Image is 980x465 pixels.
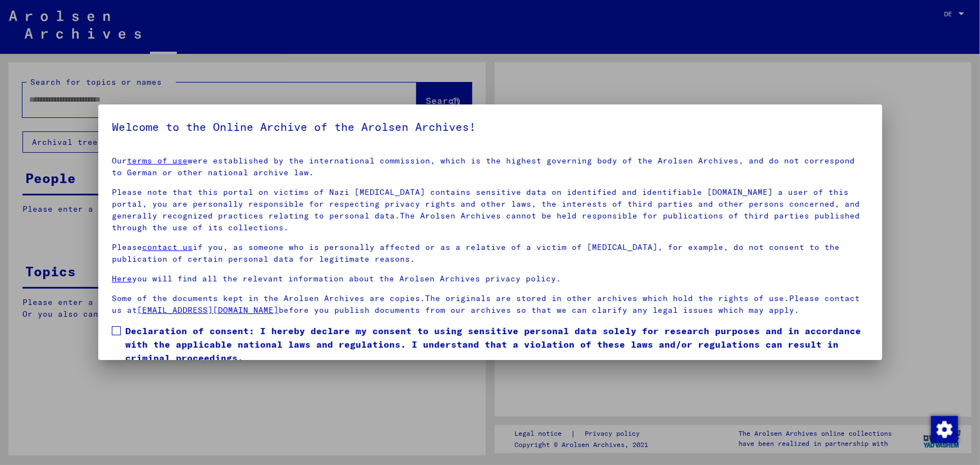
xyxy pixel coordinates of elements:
[127,156,188,166] a: terms of use
[112,186,869,234] p: Please note that this portal on victims of Nazi [MEDICAL_DATA] contains sensitive data on identif...
[142,242,193,252] a: contact us
[112,293,869,316] p: Some of the documents kept in the Arolsen Archives are copies.The originals are stored in other a...
[137,305,279,315] a: [EMAIL_ADDRESS][DOMAIN_NAME]
[931,416,958,443] div: Zustimmung ändern
[125,324,869,364] span: Declaration of consent: I hereby declare my consent to using sensitive personal data solely for r...
[112,118,869,136] h5: Welcome to the Online Archive of the Arolsen Archives!
[112,273,132,284] a: Here
[931,416,958,443] img: Zustimmung ändern
[112,241,869,265] p: Please if you, as someone who is personally affected or as a relative of a victim of [MEDICAL_DAT...
[112,273,869,285] p: you will find all the relevant information about the Arolsen Archives privacy policy.
[112,155,869,179] p: Our were established by the international commission, which is the highest governing body of the ...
